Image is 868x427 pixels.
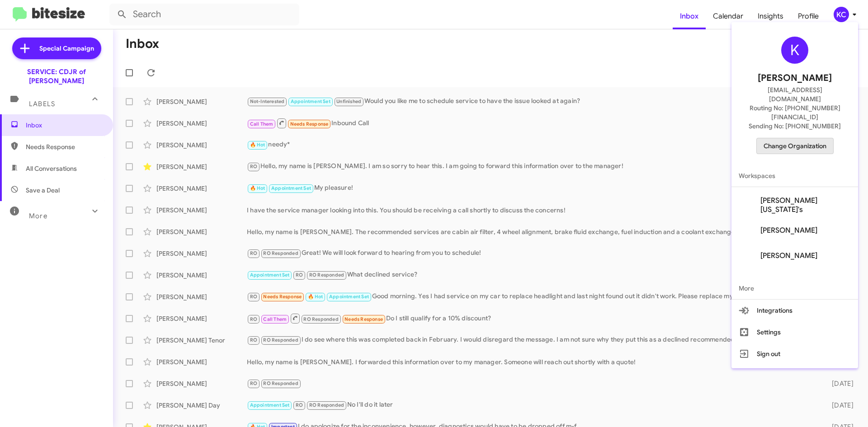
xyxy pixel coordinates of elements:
[781,37,808,64] div: K
[742,85,847,103] span: [EMAIL_ADDRESS][DOMAIN_NAME]
[760,196,851,214] span: [PERSON_NAME][US_STATE]'s
[756,138,834,154] button: Change Organization
[758,71,832,85] span: [PERSON_NAME]
[731,321,858,343] button: Settings
[764,138,826,154] span: Change Organization
[760,226,817,235] span: [PERSON_NAME]
[731,165,858,187] span: Workspaces
[760,251,817,260] span: [PERSON_NAME]
[742,103,847,122] span: Routing No: [PHONE_NUMBER][FINANCIAL_ID]
[731,343,858,365] button: Sign out
[731,277,858,299] span: More
[749,122,841,131] span: Sending No: [PHONE_NUMBER]
[731,300,858,321] button: Integrations
[760,277,817,286] span: [PERSON_NAME]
